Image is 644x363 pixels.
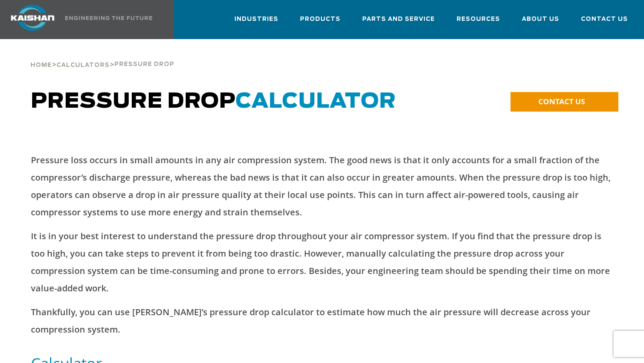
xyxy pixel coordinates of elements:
p: It is in your best interest to understand the pressure drop throughout your air compressor system... [31,228,613,297]
span: Pressure Drop [114,62,174,67]
span: CALCULATOR [236,91,396,112]
span: Parts and Service [362,14,435,24]
span: Resources [457,14,500,24]
span: Contact Us [581,14,628,24]
a: Calculators [57,61,110,69]
span: About Us [522,14,559,24]
span: Home [30,63,52,68]
span: Industries [234,14,278,24]
a: Resources [457,8,500,37]
span: Pressure Drop [31,91,396,112]
a: CONTACT US [511,92,618,112]
a: Home [30,61,52,69]
span: CONTACT US [538,96,585,106]
a: Products [300,8,340,37]
p: Pressure loss occurs in small amounts in any air compression system. The good news is that it onl... [31,152,613,221]
a: Industries [234,8,278,37]
img: Engineering the future [65,16,152,20]
a: About Us [522,8,559,37]
div: > > [30,39,174,72]
a: Contact Us [581,8,628,37]
span: Calculators [57,63,110,68]
p: Thankfully, you can use [PERSON_NAME]’s pressure drop calculator to estimate how much the air pre... [31,304,613,338]
span: Products [300,14,340,24]
a: Parts and Service [362,8,435,37]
